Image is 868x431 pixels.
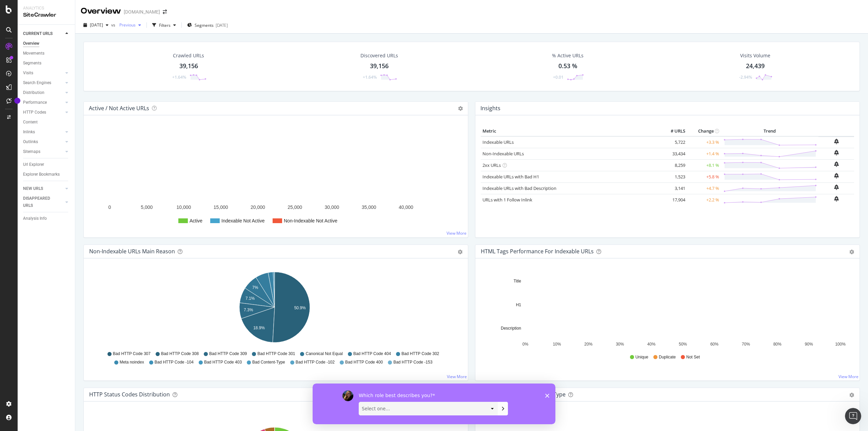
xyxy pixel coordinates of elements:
span: vs [111,22,117,28]
text: 40,000 [399,204,413,210]
text: 50.9% [294,306,306,310]
iframe: Survey by Laura from Botify [313,384,555,424]
div: gear [849,250,854,254]
div: A chart. [89,269,460,348]
a: Url Explorer [23,161,70,168]
div: bell-plus [834,196,839,201]
span: Bad HTTP Code 302 [401,351,439,357]
div: Filters [159,22,171,28]
div: +0.01 [553,74,564,80]
span: Bad Content-Type [252,359,285,365]
div: bell-plus [834,184,839,190]
text: 90% [805,342,813,347]
div: arrow-right-arrow-left [163,9,167,14]
div: Tooltip anchor [14,98,20,104]
a: Analysis Info [23,215,70,222]
text: 5,000 [141,204,153,210]
div: Search Engines [23,79,51,86]
a: DISAPPEARED URLS [23,195,63,209]
div: bell-plus [834,161,839,167]
div: +1.64% [172,74,186,80]
a: Segments [23,60,70,67]
div: Performance [23,99,47,106]
i: Options [458,106,463,111]
td: +1.4 % [687,148,721,159]
span: Bad HTTP Code 307 [113,351,151,357]
span: Unique [635,354,648,360]
div: bell-plus [834,150,839,155]
text: Non-Indexable Not Active [284,218,337,223]
text: 35,000 [362,204,376,210]
text: 70% [742,342,750,347]
div: NEW URLS [23,185,43,192]
div: Non-Indexable URLs Main Reason [89,248,175,255]
a: CURRENT URLS [23,30,63,37]
div: Segments [23,60,41,67]
a: Visits [23,70,63,77]
a: Distribution [23,89,63,96]
a: Search Engines [23,79,63,86]
td: 5,722 [660,136,687,148]
td: 1,523 [660,171,687,182]
th: # URLS [660,126,687,136]
div: Discovered URLs [360,52,398,59]
td: +4.7 % [687,182,721,194]
div: 0.53 % [558,62,577,71]
div: Overview [81,5,121,17]
div: bell-plus [834,173,839,178]
svg: A chart. [89,126,460,232]
div: Explorer Bookmarks [23,171,60,178]
th: Metric [481,126,660,136]
span: Bad HTTP Code 404 [353,351,391,357]
div: Crawled URLs [173,52,204,59]
div: [DOMAIN_NAME] [124,8,160,15]
a: HTTP Codes [23,109,63,116]
div: A chart. [481,269,852,348]
td: +2.2 % [687,194,721,205]
div: -2.94% [739,74,752,80]
div: % Active URLs [552,52,584,59]
a: Overview [23,40,70,47]
td: 3,141 [660,182,687,194]
span: Meta noindex [120,359,144,365]
a: Movements [23,50,70,57]
text: 25,000 [288,204,302,210]
iframe: Intercom live chat [845,408,861,424]
div: gear [849,393,854,397]
a: View More [447,230,467,236]
text: 50% [679,342,687,347]
div: Outlinks [23,138,38,145]
div: Inlinks [23,129,35,136]
div: HTTP Status Codes Distribution [89,391,170,398]
a: Indexable URLs with Bad H1 [482,174,539,180]
div: CURRENT URLS [23,30,53,37]
text: 40% [647,342,655,347]
div: Sitemaps [23,148,40,155]
a: View More [839,374,859,379]
h4: Active / Not Active URLs [89,104,149,113]
button: Segments[DATE] [184,20,231,31]
th: Trend [721,126,818,136]
td: 17,904 [660,194,687,205]
a: Outlinks [23,138,63,145]
text: Indexable Not Active [221,218,265,223]
text: 7% [252,285,258,290]
span: Not Set [686,354,700,360]
div: HTTP Codes [23,109,46,116]
text: 10% [553,342,561,347]
div: Content [23,119,38,126]
text: 60% [710,342,718,347]
button: Filters [150,20,179,31]
span: Duplicate [659,354,676,360]
span: Previous [117,22,136,28]
text: 0 [108,204,111,210]
div: gear [458,250,462,254]
div: 39,156 [179,62,198,71]
button: Previous [117,20,144,31]
a: Explorer Bookmarks [23,171,70,178]
span: Bad HTTP Code 308 [161,351,199,357]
